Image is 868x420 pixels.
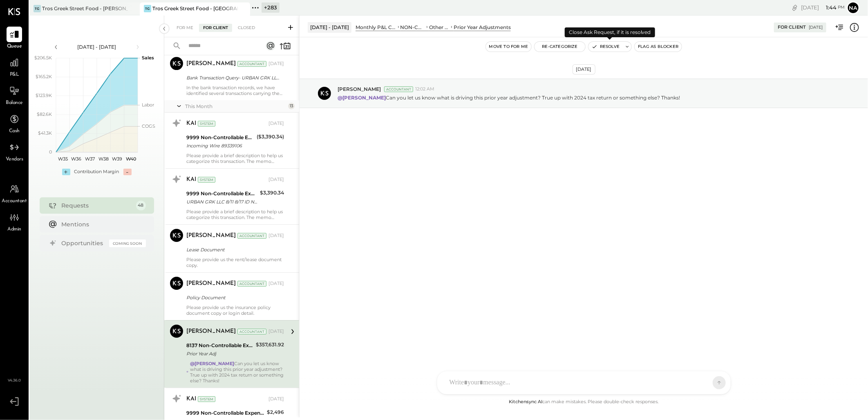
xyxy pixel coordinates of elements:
div: Monthly P&L Comparison [356,24,396,31]
div: Accountant [237,329,266,334]
div: $2,496 [267,408,284,416]
div: + 283 [262,2,280,13]
text: W35 [58,156,67,162]
div: System [198,396,215,402]
div: Policy Document [186,294,282,302]
a: Accountant [0,181,28,205]
span: Balance [6,99,23,107]
div: 48 [136,201,146,210]
div: KAI [186,176,196,184]
text: $82.6K [37,111,52,117]
div: 9999 Non-Controllable Expenses:Other Income and Expenses:To Be Classified P&L [186,133,254,142]
div: 9999 Non-Controllable Expenses:Other Income and Expenses:To Be Classified P&L [186,190,257,198]
div: In the bank transaction records, we have identified several transactions carrying the memo "URBAN... [186,85,284,96]
div: $357,631.92 [256,341,284,349]
div: Requests [62,201,132,210]
div: copy link [791,3,799,12]
div: Contribution Margin [74,169,119,175]
button: Flag as Blocker [635,42,682,52]
div: [DATE] [268,61,284,67]
text: W36 [71,156,81,162]
div: Please provide a brief description to help us categorize this transaction. The memo might be help... [186,209,284,220]
div: Other Income and Expenses [429,24,450,31]
text: 0 [49,149,52,155]
text: $206.5K [34,55,52,61]
div: [PERSON_NAME] [186,327,236,336]
p: Can you let us know what is driving this prior year adjustment? True up with 2024 tax return or s... [338,94,680,101]
text: W39 [112,156,122,162]
div: ($3,390.34) [257,133,284,141]
text: Sales [142,55,154,61]
div: Accountant [237,61,266,67]
div: Please provide a brief description to help us categorize this transaction. The memo might be help... [186,153,284,164]
div: Please provide us the insurance policy document copy or login detail. [186,305,284,316]
div: $3,390.34 [260,189,284,197]
div: Bank Transaction Query- URBAN GRK LLC ****2930 [186,74,282,82]
div: KAI [186,120,196,128]
text: COGS [142,123,155,129]
div: [DATE] [268,280,284,287]
div: Lease Document [186,246,282,254]
div: Accountant [237,281,266,287]
text: W40 [125,156,136,162]
div: System [198,177,215,183]
div: This Month [185,103,286,110]
span: Queue [7,43,22,50]
div: [DATE] [801,4,845,11]
div: Closed [234,24,259,32]
div: Prior Year Adj [186,350,253,358]
text: W38 [98,156,109,162]
div: Incoming Wire 89339106 [186,142,254,150]
div: [DATE] [268,233,284,239]
div: Accountant [237,233,266,239]
div: For Client [199,24,232,32]
div: [DATE] [268,328,284,335]
div: Can you let us know what is driving this prior year adjustment? True up with 2024 tax return or s... [190,361,284,384]
button: Re-Categorize [535,42,585,52]
a: Queue [0,27,28,50]
span: 12:02 AM [415,86,434,93]
div: 9999 Non-Controllable Expenses:Other Income and Expenses:To Be Classified P&L [186,409,264,417]
div: [PERSON_NAME] [186,232,236,240]
div: For Client [778,24,806,31]
div: Opportunities [62,239,105,247]
span: Admin [7,226,21,233]
a: Admin [0,210,28,233]
div: + [62,169,70,175]
div: TG [34,5,41,12]
div: Accountant [384,86,413,92]
div: [PERSON_NAME] [186,280,236,288]
div: For Me [172,24,197,32]
div: [DATE] - [DATE] [62,43,132,50]
div: [DATE] [268,120,284,127]
div: [DATE] [268,176,284,183]
span: Cash [9,128,20,135]
span: Vendors [6,156,23,163]
div: Coming Soon [109,239,146,247]
button: Resolve [588,42,623,52]
text: Labor [142,102,154,108]
div: KAI [186,395,196,403]
div: Please provide us the rent/lease document copy. [186,257,284,268]
div: [DATE] [268,396,284,402]
div: URBAN GRK LLC 8/11 8/17 ID NBR: XXXXXX2930 [186,198,257,206]
button: Na [847,1,860,14]
a: Cash [0,111,28,135]
a: Balance [0,83,28,107]
text: $165.2K [36,74,52,79]
div: [DATE] - [DATE] [308,22,351,32]
div: 13 [288,103,295,109]
div: [DATE] [809,25,823,30]
div: TG [144,5,151,12]
div: [DATE] [573,64,595,75]
a: Vendors [0,140,28,163]
div: Tros Greek Street Food - [PERSON_NAME] [42,5,128,12]
span: P&L [10,71,19,79]
a: P&L [0,55,28,79]
strong: @[PERSON_NAME] [338,95,386,101]
div: Prior Year Adjustments [454,24,511,31]
div: [PERSON_NAME] [186,60,236,68]
div: Close Ask Request, if it is resolved [565,27,655,37]
div: 8137 Non-Controllable Expenses:Other Income and Expenses:Prior Year Adjustments [186,341,253,350]
button: Move to for me [486,42,532,52]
